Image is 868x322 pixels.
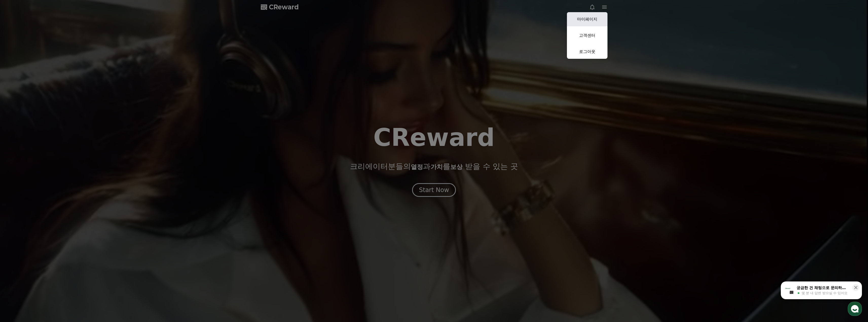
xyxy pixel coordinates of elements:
[2,161,33,173] a: 홈
[33,161,65,173] a: 대화
[46,168,52,173] span: 대화
[16,168,19,172] span: 홈
[567,45,607,59] a: 로그아웃
[78,168,84,172] span: 설정
[567,12,607,59] button: 마이페이지 고객센터 로그아웃
[567,28,607,43] a: 고객센터
[65,161,97,173] a: 설정
[567,12,607,26] a: 마이페이지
